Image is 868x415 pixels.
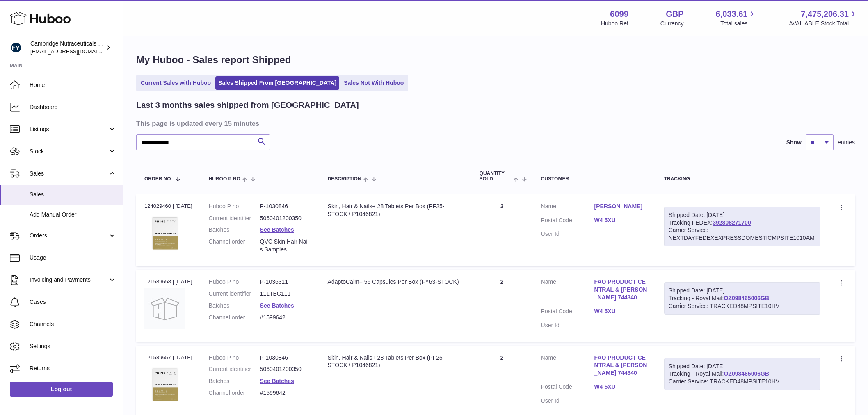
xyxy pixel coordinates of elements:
dt: Huboo P no [209,203,260,210]
img: huboo@camnutra.com [10,41,22,54]
img: $_57.JPG [144,212,185,253]
div: Tracking - Royal Mail: [664,282,820,315]
dt: Channel order [209,314,260,322]
span: Invoicing and Payments [30,276,108,284]
a: W4 5XU [594,217,648,224]
span: Order No [144,176,171,182]
div: Shipped Date: [DATE] [669,363,816,370]
a: W4 5XU [594,383,648,391]
a: See Batches [260,226,294,233]
a: 7,475,206.31 AVAILABLE Stock Total [789,9,858,27]
dt: Batches [209,226,260,234]
dd: P-1030846 [260,203,311,210]
a: 6,033.61 Total sales [716,9,757,27]
dt: Name [541,203,594,212]
span: Description [328,176,361,182]
div: 121589658 | [DATE] [144,278,192,285]
dt: Batches [209,302,260,310]
dd: P-1030846 [260,354,311,362]
a: Log out [10,382,113,397]
a: FAO PRODUCT CENTRAL & [PERSON_NAME] 744340 [594,354,648,377]
div: Carrier Service: TRACKED48MPSITE10HV [669,302,816,310]
strong: GBP [666,9,683,20]
dd: 5060401200350 [260,214,311,222]
dt: Huboo P no [209,278,260,286]
div: AdaptoCalm+ 56 Capsules Per Box (FY63-STOCK) [328,278,463,286]
dt: Name [541,278,594,303]
div: Carrier Service: TRACKED48MPSITE10HV [669,378,816,385]
div: 121589657 | [DATE] [144,354,192,361]
dd: #1599642 [260,389,311,397]
a: FAO PRODUCT CENTRAL & [PERSON_NAME] 744340 [594,278,648,301]
a: OZ098465006GB [724,295,769,301]
span: Cases [30,298,116,306]
span: Stock [30,148,108,155]
dt: Channel order [209,238,260,253]
label: Show [786,139,802,146]
a: W4 5XU [594,308,648,315]
div: Shipped Date: [DATE] [669,211,816,219]
a: Current Sales with Huboo [138,76,214,90]
div: Skin, Hair & Nails+ 28 Tablets Per Box (PF25-STOCK / P1046821) [328,203,463,218]
span: Sales [30,170,108,178]
div: Tracking - Royal Mail: [664,358,820,390]
h1: My Huboo - Sales report Shipped [136,53,855,66]
span: entries [838,139,855,146]
span: Listings [30,125,108,133]
h2: Last 3 months sales shipped from [GEOGRAPHIC_DATA] [136,100,359,111]
img: $_57.JPG [144,364,185,405]
dd: P-1036311 [260,278,311,286]
dt: Batches [209,377,260,385]
span: 7,475,206.31 [801,9,849,20]
dd: #1599642 [260,314,311,322]
div: Customer [541,176,648,182]
span: Channels [30,320,116,328]
div: Carrier Service: NEXTDAYFEDEXEXPRESSDOMESTICMPSITE1010AM [669,226,816,242]
dt: Postal Code [541,383,594,393]
span: AVAILABLE Stock Total [789,20,858,27]
div: Shipped Date: [DATE] [669,287,816,294]
span: Orders [30,232,108,239]
a: See Batches [260,378,294,384]
dt: User Id [541,397,594,405]
a: Sales Not With Huboo [341,76,407,90]
div: Tracking FEDEX: [664,207,820,247]
dt: Postal Code [541,217,594,226]
dd: 111TBC111 [260,290,311,298]
dd: QVC Skin Hair Nails Samples [260,238,311,253]
div: Huboo Ref [601,20,628,27]
span: Home [30,81,116,89]
dt: User Id [541,230,594,238]
a: 392808271700 [713,219,751,226]
div: Tracking [664,176,820,182]
div: Cambridge Nutraceuticals Ltd [30,40,104,55]
h3: This page is updated every 15 minutes [136,119,853,128]
span: Returns [30,365,116,372]
span: Dashboard [30,103,116,111]
a: OZ098465006GB [724,370,769,377]
span: Settings [30,342,116,350]
strong: 6099 [610,9,628,20]
span: Total sales [720,20,757,27]
a: Sales Shipped From [GEOGRAPHIC_DATA] [215,76,339,90]
span: Quantity Sold [480,171,512,182]
a: [PERSON_NAME] [594,203,648,210]
dt: Current identifier [209,365,260,373]
dt: Channel order [209,389,260,397]
div: Currency [660,20,684,27]
img: no-photo.jpg [144,288,185,329]
div: Skin, Hair & Nails+ 28 Tablets Per Box (PF25-STOCK / P1046821) [328,354,463,369]
span: Sales [30,191,116,198]
span: Usage [30,254,116,262]
dt: Postal Code [541,308,594,317]
a: See Batches [260,302,294,309]
dt: Huboo P no [209,354,260,362]
dt: Current identifier [209,214,260,222]
span: Huboo P no [209,176,240,182]
dt: User Id [541,322,594,329]
dt: Name [541,354,594,379]
dd: 5060401200350 [260,365,311,373]
td: 3 [471,194,533,266]
dt: Current identifier [209,290,260,298]
div: 124029460 | [DATE] [144,203,192,210]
